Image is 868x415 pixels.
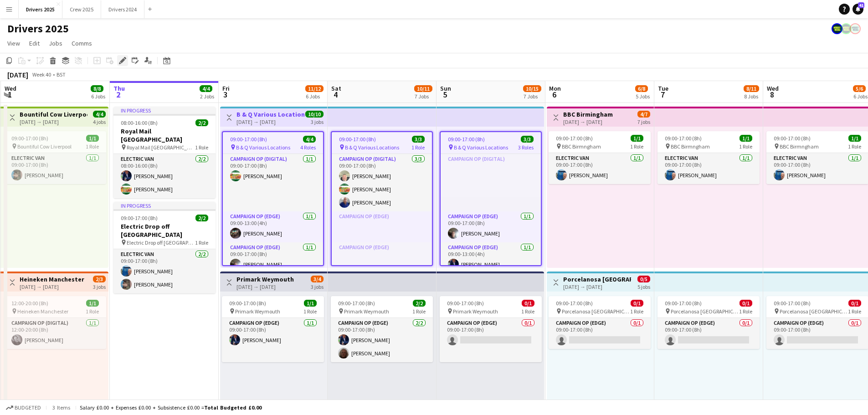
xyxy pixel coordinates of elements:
div: 3 jobs [93,282,106,290]
span: Royal Mail [GEOGRAPHIC_DATA] [127,144,195,151]
app-card-role: Electric Van1/109:00-17:00 (8h)[PERSON_NAME] [657,153,760,184]
app-job-card: 09:00-17:00 (8h)1/1 Bountiful Cow Liverpool1 RoleElectric Van1/109:00-17:00 (8h)[PERSON_NAME] [4,131,106,184]
span: View [7,39,20,47]
app-card-role: Campaign Op (Edge)2/209:00-17:00 (8h)[PERSON_NAME][PERSON_NAME] [331,318,433,362]
h3: Bountiful Cow Liverpool [20,110,87,118]
span: Comms [72,39,92,47]
span: 3/3 [412,136,425,143]
span: Porcelanosa [GEOGRAPHIC_DATA] [780,308,848,315]
h1: Drivers 2025 [7,22,69,36]
a: Jobs [45,37,66,49]
app-job-card: In progress09:00-17:00 (8h)2/2Electric Drop off [GEOGRAPHIC_DATA] Electric Drop off [GEOGRAPHIC_D... [113,202,216,293]
button: Budgeted [5,403,42,413]
div: [DATE] [7,70,28,79]
span: 09:00-17:00 (8h) [229,300,266,307]
span: 8 [765,89,779,100]
span: 4/4 [303,136,316,143]
span: 10/15 [523,85,541,92]
span: 4/4 [200,85,212,92]
span: BBC Birmngham [780,143,819,150]
span: Porcelanosa [GEOGRAPHIC_DATA] [671,308,739,315]
div: [DATE] → [DATE] [236,283,294,290]
span: 1 Role [521,308,534,315]
span: Heineken Manchester [17,308,68,315]
div: In progress [113,202,216,209]
span: 41 [858,2,864,8]
span: 09:00-17:00 (8h) [556,300,593,307]
span: 1 Role [411,144,425,151]
div: BST [56,71,66,78]
span: 1 Role [86,308,99,315]
h3: Electric Drop off [GEOGRAPHIC_DATA] [113,222,216,239]
a: Comms [68,37,96,49]
app-card-role: Electric Van1/109:00-17:00 (8h)[PERSON_NAME] [4,153,106,184]
span: B & Q Various Locations [236,144,290,151]
app-card-role: Campaign Op (Edge)1/109:00-17:00 (8h)[PERSON_NAME] [441,211,541,242]
span: 4 [330,89,341,100]
span: 3 [221,89,230,100]
span: Electric Drop off [GEOGRAPHIC_DATA] [127,239,195,246]
app-job-card: 09:00-17:00 (8h)2/2 Primark Weymouth1 RoleCampaign Op (Edge)2/209:00-17:00 (8h)[PERSON_NAME][PERS... [331,296,433,362]
span: Wed [5,84,16,92]
span: Fri [222,84,230,92]
span: 09:00-17:00 (8h) [338,300,375,307]
div: 09:00-17:00 (8h)3/3 B & Q Various Locations3 RolesCampaign Op (Digital)Campaign Op (Edge)1/109:00... [440,131,542,266]
app-job-card: 09:00-17:00 (8h)1/1 BBC Birmngham1 RoleElectric Van1/109:00-17:00 (8h)[PERSON_NAME] [549,131,651,184]
app-card-role: Campaign Op (Edge)0/109:00-17:00 (8h) [440,318,542,362]
a: Edit [26,37,43,49]
button: Drivers 2025 [19,0,62,18]
span: 09:00-17:00 (8h) [665,300,702,307]
span: 1/1 [86,300,99,307]
span: 0/1 [522,300,534,307]
a: 41 [853,4,863,15]
span: 0/5 [637,276,650,282]
div: 8 Jobs [744,93,759,100]
div: 09:00-17:00 (8h)3/3 B & Q Various Locations1 RoleCampaign Op (Digital)3/309:00-17:00 (8h)[PERSON_... [331,131,433,266]
span: 1 [3,89,16,100]
div: 6 Jobs [306,93,323,100]
app-card-role-placeholder: Campaign Op (Edge) [332,242,432,273]
app-job-card: 09:00-17:00 (8h)0/1 Primark Weymouth1 RoleCampaign Op (Edge)0/109:00-17:00 (8h) [440,296,542,362]
app-card-role: Campaign Op (Edge)1/109:00-13:00 (4h)[PERSON_NAME] [441,242,541,273]
span: 3/4 [311,276,324,282]
app-card-role: Campaign Op (Edge)1/109:00-17:00 (8h)[PERSON_NAME] [223,242,323,273]
h3: B & Q Various Locations [236,110,304,118]
span: 1 Role [412,308,426,315]
app-job-card: In progress08:00-16:00 (8h)2/2Royal Mail [GEOGRAPHIC_DATA] Royal Mail [GEOGRAPHIC_DATA]1 RoleElec... [113,107,216,198]
span: 4 Roles [300,144,316,151]
span: 09:00-17:00 (8h) [448,136,485,143]
span: 1 Role [195,144,208,151]
div: 7 Jobs [524,93,541,100]
span: BBC Birmngham [671,143,710,150]
app-card-role: Campaign Op (Digital)3/309:00-17:00 (8h)[PERSON_NAME][PERSON_NAME][PERSON_NAME] [332,154,432,211]
app-job-card: 09:00-17:00 (8h)4/4 B & Q Various Locations4 RolesCampaign Op (Digital)1/109:00-17:00 (8h)[PERSON... [222,131,324,266]
span: 1 Role [86,143,99,150]
span: 3/3 [521,136,534,143]
span: 1/1 [631,135,643,142]
app-job-card: 09:00-17:00 (8h)1/1 BBC Birmngham1 RoleElectric Van1/109:00-17:00 (8h)[PERSON_NAME] [657,131,760,184]
span: Primark Weymouth [344,308,389,315]
h3: Heineken Manchester [20,275,84,283]
app-user-avatar: Claire Stewart [850,23,861,34]
span: 3 Roles [518,144,534,151]
div: Salary £0.00 + Expenses £0.00 + Subsistence £0.00 = [80,404,262,411]
span: 1 Role [303,308,317,315]
span: 4/4 [93,111,106,118]
div: [DATE] → [DATE] [236,118,304,125]
span: 3 items [50,404,72,411]
div: 7 jobs [637,118,650,125]
app-card-role: Electric Van2/209:00-17:00 (8h)[PERSON_NAME][PERSON_NAME] [113,249,216,293]
span: 1 Role [195,239,208,246]
span: 12:00-20:00 (8h) [11,300,48,307]
span: 09:00-17:00 (8h) [665,135,702,142]
span: 5/6 [853,85,866,92]
span: 0/1 [848,300,861,307]
span: 11/12 [305,85,324,92]
span: Mon [549,84,561,92]
app-job-card: 09:00-17:00 (8h)0/1 Porcelanosa [GEOGRAPHIC_DATA]1 RoleCampaign Op (Edge)0/109:00-17:00 (8h) [657,296,760,349]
